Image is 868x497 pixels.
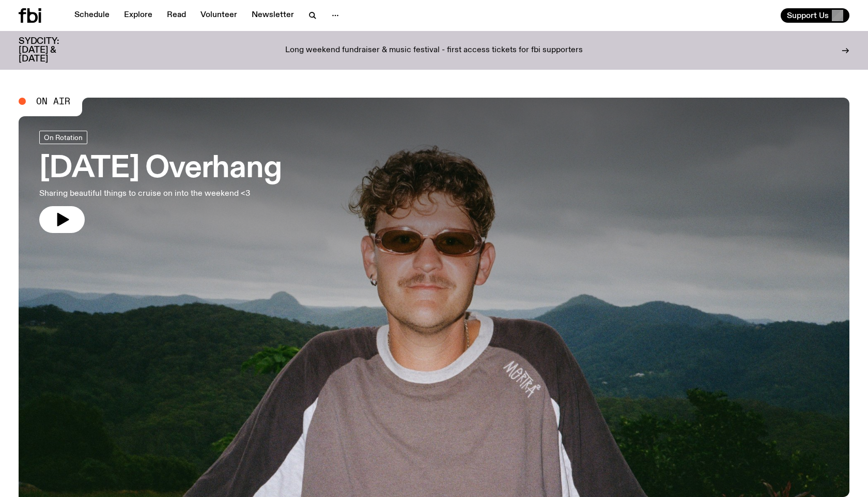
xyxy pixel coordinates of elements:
[68,8,116,23] a: Schedule
[787,11,829,20] span: Support Us
[118,8,159,23] a: Explore
[39,131,87,144] a: On Rotation
[39,188,281,200] p: Sharing beautiful things to cruise on into the weekend <3
[39,154,281,183] h3: [DATE] Overhang
[36,97,70,106] span: On Air
[161,8,192,23] a: Read
[285,46,583,55] p: Long weekend fundraiser & music festival - first access tickets for fbi supporters
[44,133,83,141] span: On Rotation
[781,8,849,23] button: Support Us
[245,8,300,23] a: Newsletter
[194,8,243,23] a: Volunteer
[19,37,85,64] h3: SYDCITY: [DATE] & [DATE]
[39,131,281,233] a: [DATE] OverhangSharing beautiful things to cruise on into the weekend <3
